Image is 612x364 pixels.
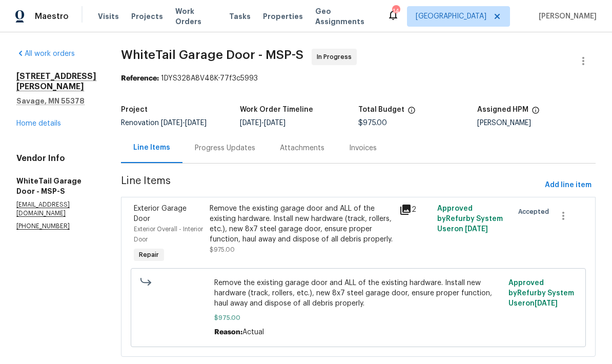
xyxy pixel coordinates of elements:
span: [DATE] [240,119,261,127]
h5: Work Order Timeline [240,106,313,113]
span: Reason: [214,329,242,336]
h5: Assigned HPM [477,106,528,113]
span: Work Orders [175,6,217,27]
a: All work orders [16,50,75,57]
span: Properties [263,11,303,22]
h5: Project [121,106,148,113]
h4: Vendor Info [16,153,96,164]
span: Maestro [35,11,69,22]
div: Remove the existing garage door and ALL of the existing hardware. Install new hardware (track, ro... [210,204,393,245]
span: Geo Assignments [315,6,375,27]
span: Actual [242,329,264,336]
span: Repair [135,250,163,260]
button: Add line item [541,176,596,195]
span: Accepted [518,207,553,217]
h5: WhiteTail Garage Door - MSP-S [16,176,96,196]
span: Projects [131,11,163,22]
span: - [161,119,207,127]
span: WhiteTail Garage Door - MSP-S [121,49,303,61]
span: The total cost of line items that have been proposed by Opendoor. This sum includes line items th... [407,106,416,119]
b: Reference: [121,75,159,82]
span: Renovation [121,119,207,127]
span: $975.00 [358,119,387,127]
span: Approved by Refurby System User on [437,205,503,233]
h5: Total Budget [358,106,404,113]
span: Exterior Garage Door [134,205,187,223]
span: [DATE] [535,300,558,307]
div: Progress Updates [195,143,255,153]
span: $975.00 [210,247,235,253]
span: The hpm assigned to this work order. [532,106,540,119]
span: Tasks [229,13,251,20]
div: [PERSON_NAME] [477,119,596,127]
div: Attachments [280,143,324,153]
span: [PERSON_NAME] [535,11,597,22]
span: Visits [98,11,119,22]
span: Remove the existing garage door and ALL of the existing hardware. Install new hardware (track, ro... [214,278,503,309]
span: Approved by Refurby System User on [508,279,574,307]
span: - [240,119,285,127]
div: Line Items [133,143,170,153]
span: [DATE] [185,119,207,127]
span: Line Items [121,176,541,195]
div: 1DYS328A8V48K-77f3c5993 [121,73,596,84]
span: $975.00 [214,313,503,323]
span: [DATE] [264,119,285,127]
span: [DATE] [465,226,488,233]
div: 14 [392,6,399,16]
span: Add line item [545,179,591,192]
div: Invoices [349,143,377,153]
div: 2 [399,204,431,216]
a: Home details [16,120,61,127]
span: [DATE] [161,119,182,127]
span: In Progress [317,52,356,62]
span: [GEOGRAPHIC_DATA] [416,11,486,22]
span: Exterior Overall - Interior Door [134,226,203,242]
